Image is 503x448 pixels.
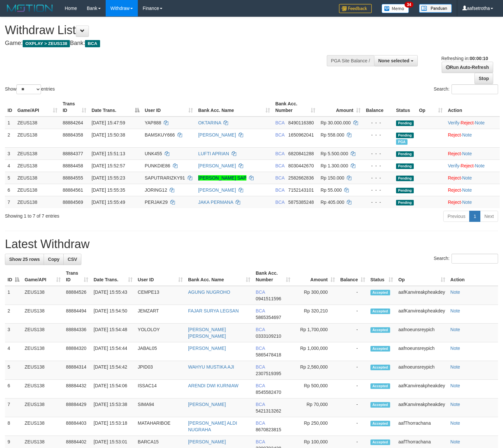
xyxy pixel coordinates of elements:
span: Rp 30.000.000 [321,120,351,125]
td: 88884432 [63,380,91,398]
span: BCA [275,120,284,125]
a: Reject [448,151,461,156]
select: Showentries [16,84,41,94]
td: aafKanvireakpheakdey [396,380,448,398]
a: Verify [448,163,459,168]
th: Balance: activate to sort column ascending [338,267,368,286]
td: - [338,342,368,361]
td: 6 [5,380,22,398]
td: 88884314 [63,361,91,380]
td: [DATE] 15:54:42 [91,361,135,380]
td: 2 [5,305,22,324]
td: [DATE] 15:53:38 [91,398,135,417]
th: Bank Acc. Name: activate to sort column ascending [185,267,253,286]
a: Note [451,346,460,351]
a: Reject [461,163,474,168]
th: Game/API: activate to sort column ascending [22,267,63,286]
span: Copy 6820841288 to clipboard [288,151,314,156]
td: Rp 300,000 [293,286,337,305]
span: BCA [275,200,284,205]
span: BCA [256,402,265,407]
td: · [445,172,500,184]
a: Reject [448,187,461,193]
span: 88884561 [63,187,83,193]
span: Accepted [370,421,390,426]
td: - [338,417,368,436]
td: - [338,380,368,398]
td: ZEUS138 [15,147,60,160]
span: BCA [275,163,284,168]
span: Copy 2582662836 to clipboard [288,175,314,181]
span: Accepted [370,439,390,445]
td: 88884494 [63,305,91,324]
td: ZEUS138 [15,117,60,129]
td: [DATE] 15:54:50 [91,305,135,324]
span: [DATE] 15:50:38 [92,132,125,138]
td: Rp 320,210 [293,305,337,324]
td: aafThorrachana [396,417,448,436]
span: Copy 8545582470 to clipboard [256,390,281,395]
td: 3 [5,147,15,160]
td: [DATE] 15:55:43 [91,286,135,305]
a: Note [462,151,472,156]
td: aafnoeunsreypich [396,342,448,361]
span: Accepted [370,327,390,333]
td: 4 [5,160,15,172]
input: Search: [451,254,498,264]
th: User ID: activate to sort column ascending [135,267,185,286]
td: SIMA94 [135,398,185,417]
a: [PERSON_NAME] SAP [198,175,246,181]
td: ZEUS138 [22,286,63,305]
span: UNK455 [145,151,162,156]
td: 5 [5,361,22,380]
span: YAP888 [145,120,161,125]
td: ZEUS138 [22,361,63,380]
a: ARENDI DWI KURNIAW [188,383,238,388]
span: None selected [378,58,409,63]
td: Rp 2,560,000 [293,361,337,380]
td: Rp 70,000 [293,398,337,417]
th: Status: activate to sort column ascending [368,267,396,286]
td: 2 [5,129,15,147]
span: Marked by aafnoeunsreypich [396,139,408,145]
span: Accepted [370,383,390,389]
a: Note [451,383,460,388]
td: ZEUS138 [22,398,63,417]
span: BCA [256,327,265,332]
td: - [338,324,368,342]
span: Copy 5421313262 to clipboard [256,408,281,414]
span: Accepted [370,309,390,314]
div: - - - [366,132,391,138]
td: 4 [5,342,22,361]
label: Search: [434,254,498,264]
span: BAMSKUY666 [145,132,175,138]
a: [PERSON_NAME] [188,346,226,351]
a: Note [475,163,485,168]
td: YOLOLOY [135,324,185,342]
span: Copy 7152143101 to clipboard [288,187,314,193]
a: Note [462,200,472,205]
div: Showing 1 to 7 of 7 entries [5,210,205,219]
span: [DATE] 15:55:23 [92,175,125,181]
td: · [445,184,500,196]
td: [DATE] 15:54:48 [91,324,135,342]
span: 88884458 [63,163,83,168]
a: WAHYU MUSTIKA AJI [188,364,234,370]
td: - [338,398,368,417]
td: JEMZART [135,305,185,324]
td: · · [445,117,500,129]
img: Button%20Memo.svg [382,4,409,13]
a: FAJAR SURYA LEGSAN [188,308,239,313]
span: Rp 1.300.000 [321,163,348,168]
th: Action [445,98,500,117]
span: Pending [396,188,414,193]
td: ZEUS138 [15,129,60,147]
span: Copy 8030442670 to clipboard [288,163,314,168]
span: PERJAK29 [145,200,168,205]
span: 88884358 [63,132,83,138]
span: Accepted [370,290,390,295]
a: [PERSON_NAME] ALDI NUGRAHA [188,420,237,432]
label: Search: [434,84,498,94]
a: Reject [448,132,461,138]
span: OXPLAY > ZEUS138 [23,40,70,47]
